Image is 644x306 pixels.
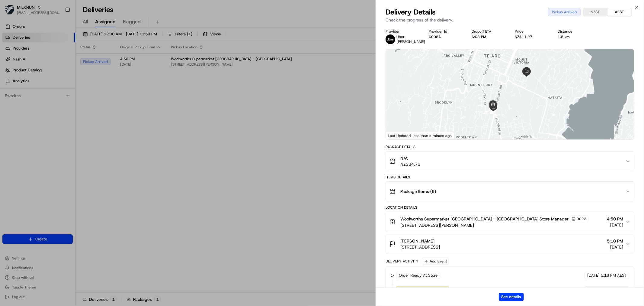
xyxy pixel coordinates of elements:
span: Delivery Details [386,7,436,17]
div: Provider Id [429,29,462,34]
span: Created (Sent To Provider) [399,287,447,293]
span: Woolworths Supermarket [GEOGRAPHIC_DATA] - [GEOGRAPHIC_DATA] Store Manager [400,216,569,222]
button: [PERSON_NAME][STREET_ADDRESS]5:10 PM[DATE] [386,234,634,254]
img: uber-new-logo.jpeg [386,34,395,44]
span: 5:25 PM AEST [601,287,626,293]
button: Package Items (6) [386,182,634,201]
button: 6008A [429,34,441,39]
span: [STREET_ADDRESS] [400,244,440,250]
div: Delivery Activity [386,259,418,264]
button: See details [499,293,524,301]
span: [DATE] [587,273,600,278]
span: [DATE] [607,244,623,250]
span: [PERSON_NAME] [400,238,434,244]
span: [PERSON_NAME] [396,39,425,44]
span: 5:16 PM AEST [601,273,626,278]
span: 9022 [577,216,586,221]
span: [DATE] [607,222,623,228]
div: 6:08 PM [472,34,505,39]
p: Check the progress of the delivery. [386,17,634,23]
span: [DATE] [587,287,600,293]
div: Distance [558,29,591,34]
div: Dropoff ETA [472,29,505,34]
div: Items Details [386,175,634,180]
span: 4:50 PM [607,216,623,222]
span: 5:10 PM [607,238,623,244]
span: [STREET_ADDRESS][PERSON_NAME] [400,222,588,228]
div: Provider [386,29,419,34]
div: 1.8 km [558,34,591,39]
div: NZ$11.27 [515,34,548,39]
div: Last Updated: less than a minute ago [386,132,454,139]
span: Package Items ( 6 ) [400,188,436,194]
span: Order Ready At Store [399,273,437,278]
span: N/A [400,155,420,161]
span: Uber [396,34,405,39]
div: Package Details [386,145,634,149]
div: Location Details [386,205,634,210]
button: Woolworths Supermarket [GEOGRAPHIC_DATA] - [GEOGRAPHIC_DATA] Store Manager9022[STREET_ADDRESS][PE... [386,212,634,232]
button: AEST [607,8,632,16]
button: N/ANZ$34.76 [386,151,634,171]
span: NZ$34.76 [400,161,420,167]
button: Add Event [422,258,449,265]
button: NZST [583,8,607,16]
div: Price [515,29,548,34]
